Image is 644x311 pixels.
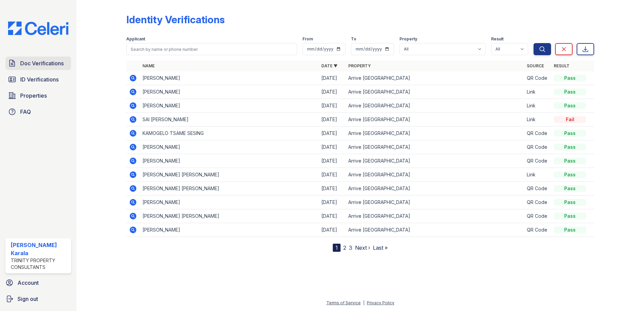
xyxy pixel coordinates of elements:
a: Privacy Policy [367,300,394,305]
td: [DATE] [319,223,346,237]
a: FAQ [5,105,71,118]
div: | [363,300,364,305]
a: 3 [349,244,352,251]
td: QR Code [524,154,551,168]
div: Fail [554,116,586,123]
td: [PERSON_NAME] [140,196,319,209]
td: [DATE] [319,182,346,196]
td: Arrive [GEOGRAPHIC_DATA] [346,182,524,196]
label: Applicant [126,36,145,42]
td: [DATE] [319,127,346,140]
label: To [351,36,356,42]
div: Pass [554,199,586,206]
div: Pass [554,185,586,192]
td: Link [524,99,551,113]
td: QR Code [524,127,551,140]
div: Pass [554,130,586,137]
div: Pass [554,89,586,95]
td: [DATE] [319,209,346,223]
a: ID Verifications [5,73,71,86]
td: [PERSON_NAME] [140,140,319,154]
td: Link [524,113,551,127]
a: Date ▼ [321,63,337,68]
a: Terms of Service [326,300,361,305]
a: Source [527,63,544,68]
div: Trinity Property Consultants [11,257,68,271]
div: Pass [554,75,586,81]
span: Account [18,279,39,287]
a: Property [348,63,371,68]
td: Link [524,85,551,99]
td: [DATE] [319,140,346,154]
a: Result [554,63,570,68]
td: QR Code [524,209,551,223]
a: Name [142,63,155,68]
a: Account [3,276,74,289]
span: Properties [20,92,47,100]
div: 1 [333,244,341,252]
span: ID Verifications [20,75,59,83]
td: [PERSON_NAME] [140,99,319,113]
label: Property [399,36,417,42]
span: Sign out [18,295,38,303]
a: Sign out [3,292,74,306]
input: Search by name or phone number [126,43,297,55]
td: Arrive [GEOGRAPHIC_DATA] [346,223,524,237]
div: Pass [554,227,586,233]
td: Arrive [GEOGRAPHIC_DATA] [346,71,524,85]
td: QR Code [524,223,551,237]
td: [PERSON_NAME] [140,223,319,237]
td: QR Code [524,140,551,154]
span: FAQ [20,108,31,116]
td: QR Code [524,196,551,209]
td: [PERSON_NAME] [PERSON_NAME] [140,209,319,223]
td: Arrive [GEOGRAPHIC_DATA] [346,140,524,154]
label: Result [491,36,504,42]
a: Doc Verifications [5,57,71,70]
td: Arrive [GEOGRAPHIC_DATA] [346,85,524,99]
td: [DATE] [319,196,346,209]
a: Next › [355,244,370,251]
td: [PERSON_NAME] [140,85,319,99]
div: Pass [554,213,586,219]
td: Arrive [GEOGRAPHIC_DATA] [346,168,524,182]
td: [PERSON_NAME] [140,154,319,168]
td: Arrive [GEOGRAPHIC_DATA] [346,154,524,168]
td: Arrive [GEOGRAPHIC_DATA] [346,209,524,223]
label: From [302,36,313,42]
td: [DATE] [319,71,346,85]
td: [PERSON_NAME] [PERSON_NAME] [140,168,319,182]
a: Properties [5,89,71,102]
span: Doc Verifications [20,59,64,67]
td: QR Code [524,182,551,196]
td: Arrive [GEOGRAPHIC_DATA] [346,127,524,140]
td: [PERSON_NAME] [140,71,319,85]
div: Pass [554,158,586,164]
td: [DATE] [319,85,346,99]
td: [PERSON_NAME] [PERSON_NAME] [140,182,319,196]
td: [DATE] [319,99,346,113]
td: QR Code [524,71,551,85]
td: Arrive [GEOGRAPHIC_DATA] [346,196,524,209]
td: [DATE] [319,154,346,168]
div: [PERSON_NAME] Karala [11,241,68,257]
div: Pass [554,144,586,150]
div: Identity Verifications [126,13,225,26]
td: Arrive [GEOGRAPHIC_DATA] [346,113,524,127]
div: Pass [554,171,586,178]
td: [DATE] [319,168,346,182]
td: [DATE] [319,113,346,127]
img: CE_Logo_Blue-a8612792a0a2168367f1c8372b55b34899dd931a85d93a1a3d3e32e68fde9ad4.png [3,22,74,35]
div: Pass [554,102,586,109]
td: Link [524,168,551,182]
a: Last » [373,244,388,251]
td: Arrive [GEOGRAPHIC_DATA] [346,99,524,113]
a: 2 [343,244,346,251]
td: KAMOGELO TSAME SESING [140,127,319,140]
td: SAI [PERSON_NAME] [140,113,319,127]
